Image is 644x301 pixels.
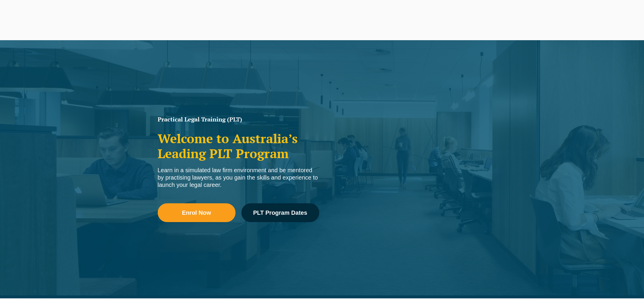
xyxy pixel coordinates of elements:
[241,203,319,222] a: PLT Program Dates
[253,210,307,216] span: PLT Program Dates
[158,116,319,122] h1: Practical Legal Training (PLT)
[158,203,236,222] a: Enrol Now
[158,167,319,189] div: Learn in a simulated law firm environment and be mentored by practising lawyers, as you gain the ...
[158,131,319,161] h2: Welcome to Australia’s Leading PLT Program
[182,210,211,216] span: Enrol Now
